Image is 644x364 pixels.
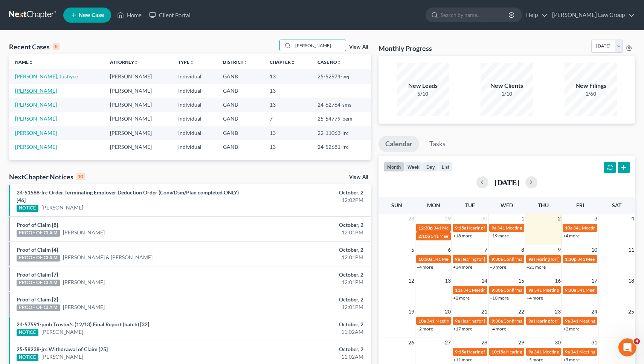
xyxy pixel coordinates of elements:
[573,225,641,231] span: 341 Meeting for [PERSON_NAME]
[17,346,108,352] a: 25-58238-jrs Withdrawal of Claim [25]
[15,73,78,80] a: [PERSON_NAME], Justiyce
[264,126,311,140] td: 13
[17,222,58,228] a: Proof of Claim [8]
[490,233,509,239] a: +19 more
[15,130,57,136] a: [PERSON_NAME]
[565,81,617,90] div: New Filings
[565,318,570,324] span: 9a
[134,60,139,65] i: unfold_more
[172,98,217,112] td: Individual
[463,287,531,293] span: 341 Meeting for [PERSON_NAME]
[526,357,543,362] a: +5 more
[17,205,38,212] div: NOTICE
[576,202,584,208] span: Fri
[453,233,472,239] a: +18 more
[253,321,363,328] div: October, 2
[557,214,562,223] span: 2
[431,233,499,239] span: 341 Meeting for [PERSON_NAME]
[253,346,363,353] div: October, 2
[291,60,295,65] i: unfold_more
[534,318,593,324] span: Hearing for [PERSON_NAME]
[243,60,248,65] i: unfold_more
[104,140,172,154] td: [PERSON_NAME]
[438,162,453,172] button: list
[311,126,371,140] td: 22-11063-lrc
[453,295,470,301] a: +2 more
[76,173,85,180] div: 10
[565,256,577,262] span: 1:30p
[538,202,549,208] span: Thu
[217,69,264,83] td: GANB
[491,287,503,293] span: 9:30a
[311,98,371,112] td: 24-62764-sms
[17,304,60,311] div: PROOF OF CLAIM
[79,12,104,18] span: New Case
[223,59,248,65] a: Districtunfold_more
[253,246,363,254] div: October, 2
[554,276,562,285] span: 16
[506,349,565,355] span: Hearing for [PERSON_NAME]
[427,318,494,324] span: 341 Meeting for [PERSON_NAME]
[554,338,562,347] span: 30
[571,349,638,355] span: 341 Meeting for [PERSON_NAME]
[565,90,617,98] div: 1/60
[494,178,519,186] h2: [DATE]
[217,98,264,112] td: GANB
[627,276,635,285] span: 18
[417,326,433,332] a: +2 more
[467,225,526,231] span: Hearing for [PERSON_NAME]
[407,338,415,347] span: 26
[423,136,452,152] a: Tasks
[264,112,311,126] td: 7
[444,338,452,347] span: 27
[17,321,149,327] a: 24-57591-pmb Trustee's (12/13) Final Report (batch) [32]
[113,8,145,22] a: Home
[534,287,602,293] span: 341 Meeting for [PERSON_NAME]
[591,338,598,347] span: 31
[104,98,172,112] td: [PERSON_NAME]
[490,264,506,270] a: +3 more
[407,276,415,285] span: 12
[217,126,264,140] td: GANB
[491,225,496,231] span: 9a
[571,318,638,324] span: 341 Meeting for [PERSON_NAME]
[455,318,460,324] span: 9a
[418,233,430,239] span: 2:10p
[565,287,576,293] span: 9:30a
[481,81,533,90] div: New Clients
[293,40,346,51] input: Search by name...
[63,303,105,311] a: [PERSON_NAME]
[110,59,139,65] a: Attorneyunfold_more
[378,136,419,152] a: Calendar
[627,245,635,254] span: 11
[418,318,426,324] span: 10a
[17,230,60,237] div: PROOF OF CLAIM
[481,214,488,223] span: 30
[481,307,488,316] span: 21
[504,287,590,293] span: Confirmation Hearing for [PERSON_NAME]
[253,303,363,311] div: 12:01PM
[481,276,488,285] span: 14
[501,202,513,208] span: Wed
[634,338,640,344] span: 4
[528,287,533,293] span: 9a
[465,202,475,208] span: Tue
[311,140,371,154] td: 24-52681-lrc
[411,245,415,254] span: 5
[528,349,533,355] span: 9a
[563,326,580,332] a: +2 more
[264,140,311,154] td: 13
[526,264,546,270] a: +23 more
[253,296,363,303] div: October, 2
[397,81,449,90] div: New Leads
[618,338,636,356] iframe: Intercom live chat
[172,126,217,140] td: Individual
[178,59,194,65] a: Typeunfold_more
[311,112,371,126] td: 25-54779-bem
[397,90,449,98] div: 5/10
[534,256,633,262] span: Hearing for [PERSON_NAME] & [PERSON_NAME]
[172,112,217,126] td: Individual
[41,328,83,336] a: [PERSON_NAME]
[522,8,548,22] a: Help
[528,318,533,324] span: 9a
